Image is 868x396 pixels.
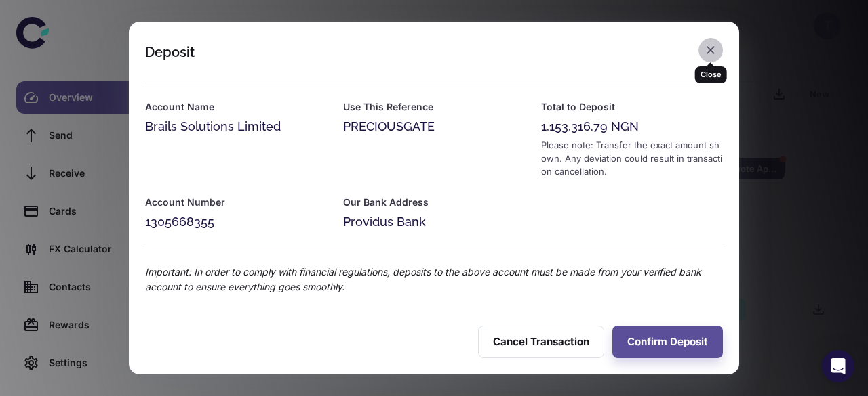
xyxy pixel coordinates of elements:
[541,117,723,136] div: 1,153,316.79 NGN
[343,117,525,136] div: PRECIOUSGATE
[343,213,525,232] div: Providus Bank
[612,326,723,358] button: Confirm Deposit
[695,66,727,83] div: Close
[145,195,327,210] h6: Account Number
[145,265,723,294] p: Important: In order to comply with financial regulations, deposits to the above account must be m...
[145,100,327,114] h6: Account Name
[145,213,327,232] div: 1305668355
[541,139,723,179] div: Please note: Transfer the exact amount shown. Any deviation could result in transaction cancellat...
[478,326,604,358] button: Cancel Transaction
[145,117,327,136] div: Brails Solutions Limited
[541,100,723,114] h6: Total to Deposit
[343,195,525,210] h6: Our Bank Address
[822,350,854,382] div: Open Intercom Messenger
[145,44,195,60] div: Deposit
[343,100,525,114] h6: Use This Reference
